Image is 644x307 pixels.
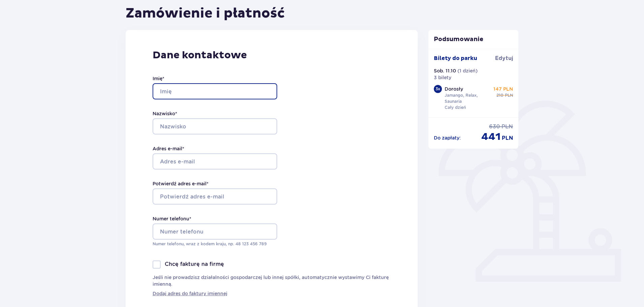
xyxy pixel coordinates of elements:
p: Chcę fakturę na firmę [165,260,224,268]
h1: Zamówienie i płatność [126,5,285,22]
p: 147 PLN [493,86,513,92]
p: ( 1 dzień ) [457,67,478,74]
label: Numer telefonu * [153,215,191,222]
p: Numer telefonu, wraz z kodem kraju, np. 48 ​123 ​456 ​789 [153,241,277,247]
span: PLN [505,92,513,98]
p: Dane kontaktowe [153,49,391,62]
span: PLN [502,134,513,142]
input: Adres e-mail [153,153,277,170]
p: 3 bilety [434,74,451,81]
input: Potwierdź adres e-mail [153,188,277,205]
p: Dorosły [445,86,463,92]
p: Cały dzień [445,104,466,111]
span: 630 [489,123,500,130]
p: Bilety do parku [434,55,477,62]
div: 3 x [434,85,442,93]
span: PLN [502,123,513,130]
input: Imię [153,83,277,99]
p: Do zapłaty : [434,134,461,141]
p: Podsumowanie [428,35,519,43]
span: 441 [481,130,501,143]
label: Adres e-mail * [153,145,184,152]
span: Edytuj [495,55,513,62]
span: 210 [496,92,504,98]
label: Potwierdź adres e-mail * [153,180,208,187]
input: Nazwisko [153,118,277,134]
input: Numer telefonu [153,223,277,240]
p: Jamango, Relax, Saunaria [445,92,491,104]
p: Jeśli nie prowadzisz działalności gospodarczej lub innej spółki, automatycznie wystawimy Ci faktu... [153,274,391,287]
label: Imię * [153,75,164,82]
a: Dodaj adres do faktury imiennej [153,290,227,297]
p: Sob. 11.10 [434,67,456,74]
label: Nazwisko * [153,110,177,117]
